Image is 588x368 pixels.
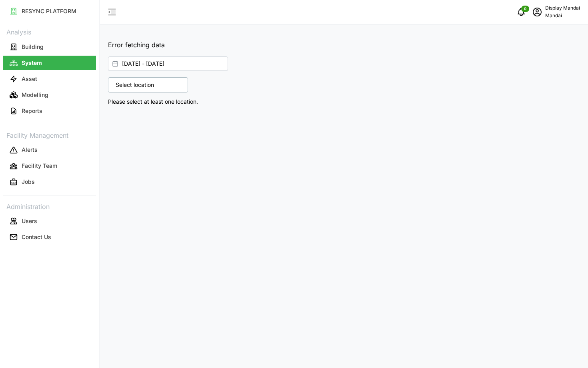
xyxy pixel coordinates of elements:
[3,26,96,37] p: Analysis
[3,230,96,244] button: Contact Us
[3,142,96,158] a: Alerts
[529,4,545,20] button: schedule
[3,229,96,245] a: Contact Us
[22,43,44,51] p: Building
[513,4,529,20] button: notifications
[22,146,38,154] p: Alerts
[3,103,96,119] a: Reports
[22,217,37,225] p: Users
[112,81,158,89] p: Select location
[524,6,526,12] span: 0
[545,4,580,12] p: Display Mandai
[22,233,51,241] p: Contact Us
[3,104,96,118] button: Reports
[3,143,96,157] button: Alerts
[3,4,96,18] button: RESYNC PLATFORM
[22,91,48,99] p: Modelling
[3,87,96,103] a: Modelling
[3,72,96,86] button: Asset
[22,75,37,83] p: Asset
[108,40,165,50] div: Error fetching data
[3,158,96,174] a: Facility Team
[3,213,96,229] a: Users
[22,178,35,186] p: Jobs
[3,40,96,54] button: Building
[108,97,341,106] p: Please select at least one location.
[3,71,96,87] a: Asset
[3,214,96,228] button: Users
[3,175,96,189] button: Jobs
[22,59,42,67] p: System
[3,174,96,190] a: Jobs
[22,162,57,170] p: Facility Team
[3,56,96,70] button: System
[22,7,76,15] p: RESYNC PLATFORM
[3,159,96,173] button: Facility Team
[3,129,96,141] p: Facility Management
[22,107,42,115] p: Reports
[3,200,96,212] p: Administration
[3,55,96,71] a: System
[545,12,580,20] p: Mandai
[3,88,96,102] button: Modelling
[3,3,96,19] a: RESYNC PLATFORM
[3,39,96,55] a: Building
